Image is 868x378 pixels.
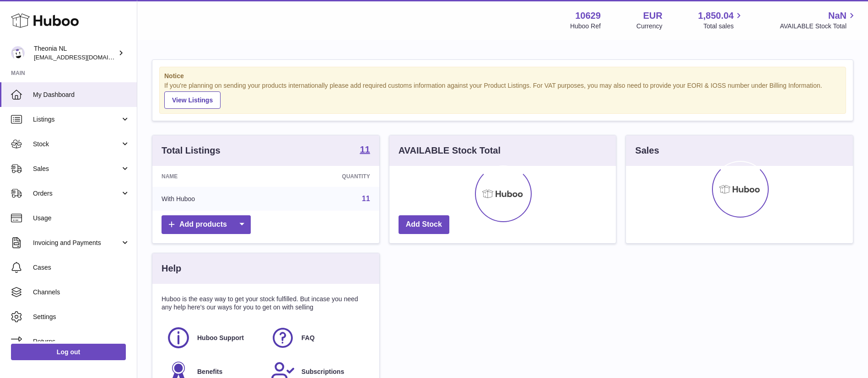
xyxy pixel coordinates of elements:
img: internalAdmin-10629@internal.huboo.com [11,46,25,60]
span: Benefits [197,367,222,376]
a: 1,850.04 Total sales [698,10,744,31]
span: Total sales [703,22,744,31]
strong: Notice [164,72,841,80]
a: 11 [360,145,370,156]
a: Log out [11,344,126,360]
span: 1,850.04 [698,10,734,22]
span: NaN [828,10,846,22]
span: Stock [33,140,120,149]
span: Huboo Support [197,334,244,342]
span: Listings [33,115,120,124]
a: FAQ [270,325,366,350]
a: View Listings [164,91,221,109]
span: Orders [33,189,120,198]
span: Invoicing and Payments [33,239,120,247]
a: Add Stock [399,215,449,234]
th: Quantity [272,166,379,187]
th: Name [152,166,272,187]
h3: AVAILABLE Stock Total [399,144,501,157]
div: Currency [636,22,663,31]
td: With Huboo [152,187,272,211]
span: Settings [33,313,130,321]
div: Huboo Ref [570,22,601,31]
h3: Help [162,262,181,275]
strong: 10629 [575,10,601,22]
span: Subscriptions [302,367,344,376]
span: AVAILABLE Stock Total [780,22,857,31]
span: Channels [33,288,130,297]
strong: 11 [360,145,370,154]
h3: Total Listings [162,144,221,157]
a: NaN AVAILABLE Stock Total [780,10,857,31]
p: Huboo is the easy way to get your stock fulfilled. But incase you need any help here's our ways f... [162,295,370,312]
a: 11 [362,195,370,202]
a: Huboo Support [166,325,261,350]
a: Add products [162,215,251,234]
span: Returns [33,337,130,346]
strong: EUR [643,10,662,22]
div: If you're planning on sending your products internationally please add required customs informati... [164,81,841,109]
span: FAQ [302,334,315,342]
span: Sales [33,165,120,173]
h3: Sales [635,144,659,157]
span: [EMAIL_ADDRESS][DOMAIN_NAME] [34,53,135,61]
span: My Dashboard [33,91,130,99]
span: Usage [33,214,130,223]
span: Cases [33,263,130,272]
div: Theonia NL [34,44,116,62]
